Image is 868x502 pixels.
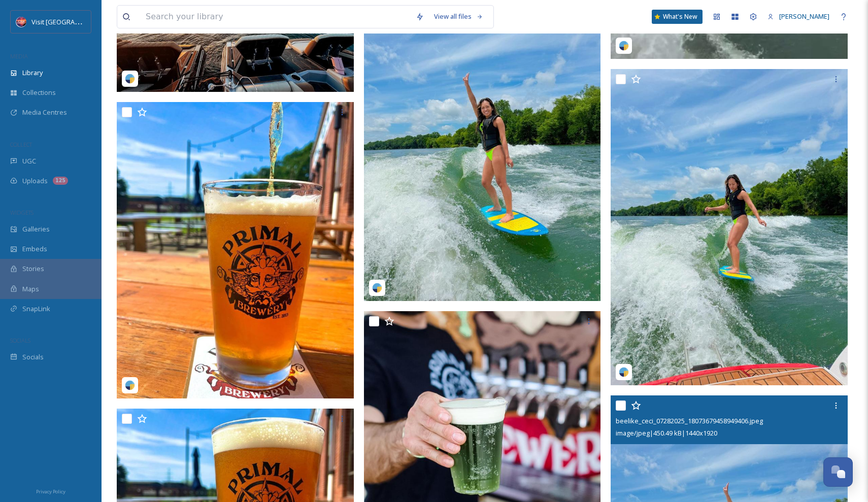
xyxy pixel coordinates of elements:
[22,176,48,186] span: Uploads
[762,7,834,26] a: [PERSON_NAME]
[823,457,853,487] button: Open Chat
[611,69,848,385] img: beelike_ceci_07282025_18073679458949406.jpeg
[22,244,47,254] span: Embeds
[619,367,629,377] img: snapsea-logo.png
[125,380,135,390] img: snapsea-logo.png
[125,74,135,84] img: snapsea-logo.png
[10,209,34,216] span: WIDGETS
[22,284,39,294] span: Maps
[22,108,67,117] span: Media Centres
[10,52,28,60] span: MEDIA
[429,7,488,26] a: View all files
[22,156,36,166] span: UGC
[22,88,56,97] span: Collections
[31,17,160,26] span: Visit [GEOGRAPHIC_DATA][PERSON_NAME]
[117,102,354,398] img: primalbrewery _07062023_17903460368797988.jpg
[36,488,65,495] span: Privacy Policy
[53,177,68,185] div: 125
[22,352,44,362] span: Socials
[10,337,30,344] span: SOCIALS
[36,485,65,497] a: Privacy Policy
[16,17,26,27] img: Logo%20Image.png
[22,264,44,274] span: Stories
[619,41,629,51] img: snapsea-logo.png
[141,6,411,28] input: Search your library
[372,283,382,293] img: snapsea-logo.png
[22,304,50,314] span: SnapLink
[22,224,50,234] span: Galleries
[779,12,829,21] span: [PERSON_NAME]
[616,416,763,425] span: beelike_ceci_07282025_18073679458949406.jpeg
[652,10,703,24] a: What's New
[22,68,43,78] span: Library
[10,141,32,148] span: COLLECT
[616,428,717,438] span: image/jpeg | 450.49 kB | 1440 x 1920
